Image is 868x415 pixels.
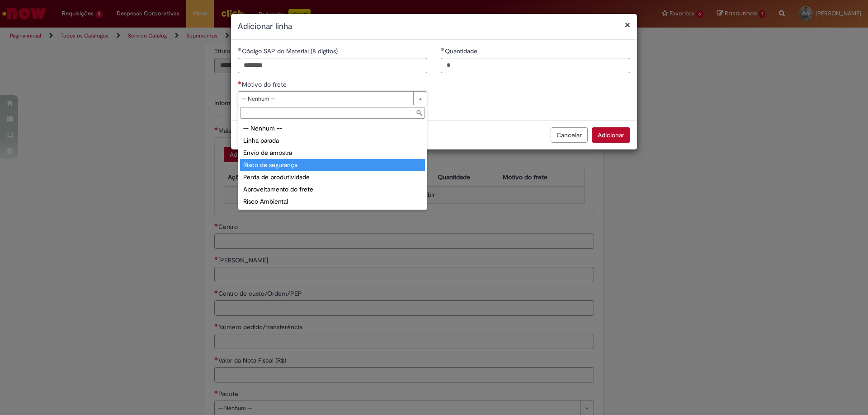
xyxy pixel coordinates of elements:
[238,121,427,210] ul: Motivo do frete
[240,122,425,135] div: -- Nenhum --
[240,196,425,208] div: Risco Ambiental
[240,171,425,183] div: Perda de produtividade
[240,183,425,196] div: Aproveitamento do frete
[240,159,425,171] div: Risco de segurança
[240,135,425,147] div: Linha parada
[240,147,425,159] div: Envio de amostra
